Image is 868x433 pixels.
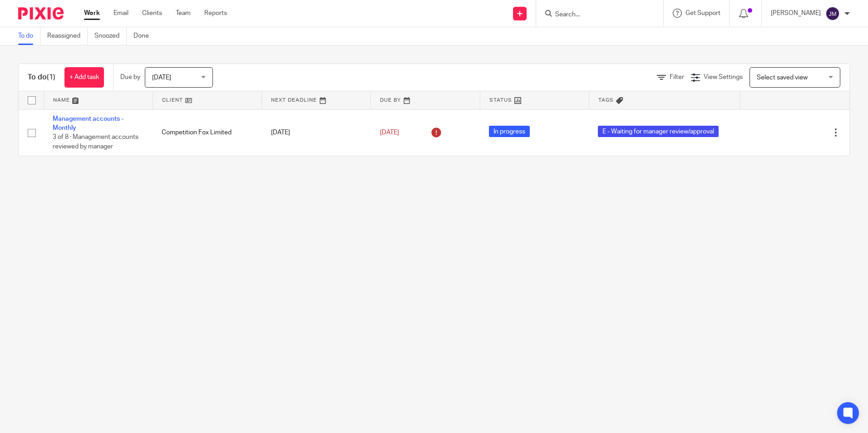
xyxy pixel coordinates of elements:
a: Team [176,9,191,18]
input: Search [554,11,636,19]
span: View Settings [704,74,743,80]
a: Clients [142,9,162,18]
span: [DATE] [152,74,171,81]
a: Snoozed [94,27,127,45]
span: (1) [47,74,55,81]
a: Work [84,9,100,18]
a: Email [113,9,128,18]
td: [DATE] [262,109,371,156]
span: Filter [670,74,684,80]
span: [DATE] [380,129,399,136]
span: E - Waiting for manager review/approval [598,126,719,137]
span: Tags [598,98,614,103]
a: Reports [204,9,227,18]
span: Select saved view [757,74,808,81]
h1: To do [28,73,55,82]
a: Done [133,27,156,45]
img: Pixie [18,7,64,20]
span: In progress [489,126,530,137]
p: Due by [120,73,140,82]
td: Competition Fox Limited [153,109,261,156]
a: Management accounts - Monthly [53,116,123,131]
img: svg%3E [825,6,840,21]
a: Reassigned [47,27,88,45]
p: [PERSON_NAME] [771,9,821,18]
a: + Add task [64,67,104,88]
a: To do [18,27,40,45]
span: 3 of 8 · Management accounts reviewed by manager [53,134,138,150]
span: Get Support [686,10,720,16]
